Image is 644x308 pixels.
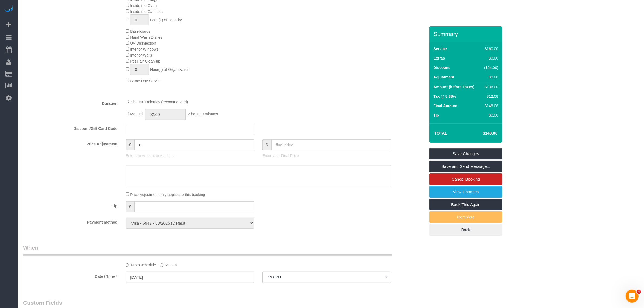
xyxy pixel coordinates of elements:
[482,74,498,80] div: $0.00
[434,131,447,135] strong: Total
[429,224,502,235] a: Back
[188,112,218,116] span: 2 hours 0 minutes
[3,5,14,13] img: Automaid Logo
[482,94,498,99] div: $12.08
[150,18,182,22] span: Load(s) of Laundry
[126,139,134,150] span: $
[126,260,156,268] label: From schedule
[19,99,121,106] label: Duration
[19,139,121,147] label: Price Adjustment
[130,29,150,34] span: Baseboards
[429,199,502,210] a: Book This Again
[482,55,498,61] div: $0.00
[433,46,447,51] label: Service
[433,65,450,70] label: Discount
[130,112,143,116] span: Manual
[467,131,497,136] h4: $148.08
[626,290,639,303] iframe: Intercom live chat
[126,201,134,212] span: $
[433,84,474,90] label: Amount (before Taxes)
[130,4,157,8] span: Inside the Oven
[160,263,163,267] input: Manual
[433,55,445,61] label: Extras
[19,201,121,209] label: Tip
[482,103,498,109] div: $148.08
[19,218,121,225] label: Payment method
[130,41,156,45] span: UV Disinfection
[130,9,163,14] span: Inside the Cabinets
[268,275,385,279] span: 1:00PM
[262,153,391,158] p: Enter your Final Price
[433,113,439,118] label: Tip
[429,173,502,185] a: Cancel Booking
[482,113,498,118] div: $0.00
[130,35,162,40] span: Hand Wash Dishes
[482,84,498,90] div: $136.00
[429,161,502,172] a: Save and Send Message...
[482,46,498,51] div: $160.00
[262,139,271,150] span: $
[160,260,178,268] label: Manual
[126,263,129,267] input: From schedule
[637,290,641,294] span: 4
[482,65,498,70] div: ($24.00)
[433,103,457,109] label: Final Amount
[126,272,254,283] input: MM/DD/YYYY
[19,124,121,131] label: Discount/Gift Card Code
[429,148,502,159] a: Save Changes
[262,272,391,283] button: 1:00PM
[130,53,152,57] span: Interior Walls
[433,94,456,99] label: Tax @ 8.88%
[433,74,454,80] label: Adjustment
[23,244,392,256] legend: When
[130,192,205,197] span: Price Adjustment only applies to this booking
[19,272,121,279] label: Date / Time *
[130,47,158,51] span: Interior Windows
[271,139,391,150] input: final price
[130,100,188,104] span: 2 hours 0 minutes (recommended)
[126,153,254,158] p: Enter the Amount to Adjust, or
[434,31,500,37] h3: Summary
[130,59,160,63] span: Pet Hair Clean-up
[130,79,161,83] span: Same Day Service
[150,67,190,72] span: Hour(s) of Organization
[429,186,502,198] a: View Changes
